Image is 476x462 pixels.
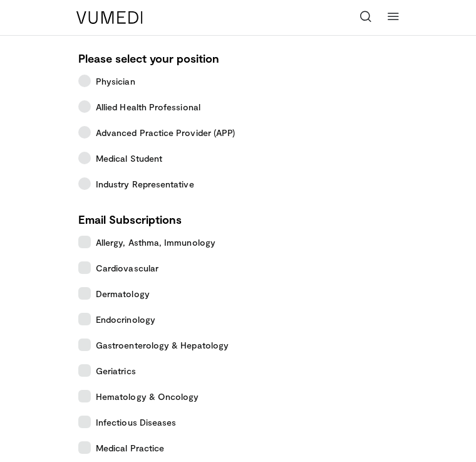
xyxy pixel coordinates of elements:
[78,213,182,226] strong: Email Subscriptions
[96,364,136,377] span: Geriatrics
[96,390,199,403] span: Hematology & Oncology
[96,75,135,88] span: Physician
[96,441,164,454] span: Medical Practice
[96,261,158,275] span: Cardiovascular
[96,287,150,300] span: Dermatology
[96,177,194,191] span: Industry Representative
[76,11,143,24] img: VuMedi Logo
[96,126,235,139] span: Advanced Practice Provider (APP)
[96,100,200,113] span: Allied Health Professional
[96,313,155,326] span: Endocrinology
[96,416,176,429] span: Infectious Diseases
[96,339,229,352] span: Gastroenterology & Hepatology
[96,152,162,165] span: Medical Student
[78,51,219,65] strong: Please select your position
[96,236,215,249] span: Allergy, Asthma, Immunology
